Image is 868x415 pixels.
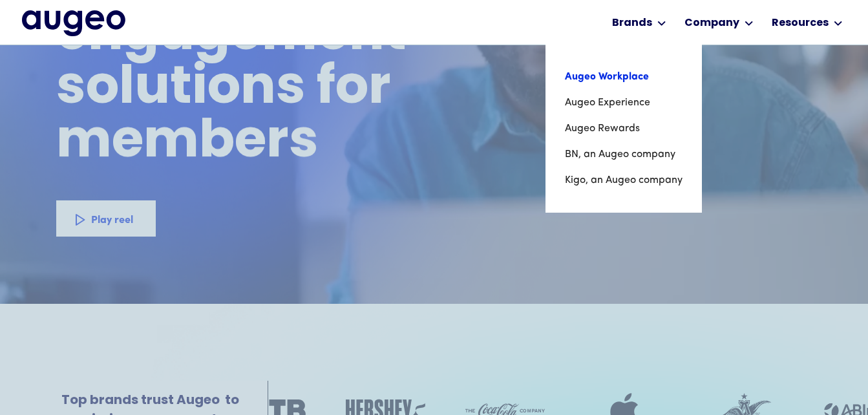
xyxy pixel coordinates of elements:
[772,16,829,31] div: Resources
[565,167,683,193] a: Kigo, an Augeo company
[22,10,125,37] a: home
[565,90,683,116] a: Augeo Experience
[565,142,683,167] a: BN, an Augeo company
[612,16,652,31] div: Brands
[565,116,683,142] a: Augeo Rewards
[545,45,702,213] nav: Brands
[684,16,739,31] div: Company
[565,64,683,90] a: Augeo Workplace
